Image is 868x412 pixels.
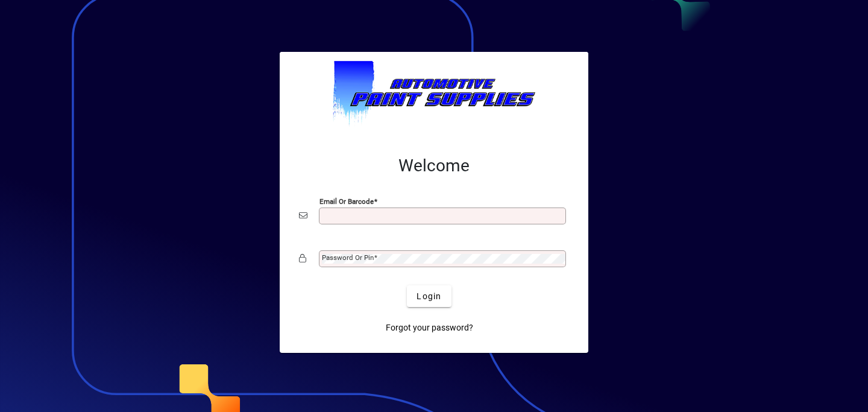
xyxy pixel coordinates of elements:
[386,322,473,334] span: Forgot your password?
[299,156,569,176] h2: Welcome
[417,290,441,303] span: Login
[319,197,374,206] mat-label: Email or Barcode
[322,253,374,262] mat-label: Password or Pin
[407,285,451,307] button: Login
[381,317,478,338] a: Forgot your password?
